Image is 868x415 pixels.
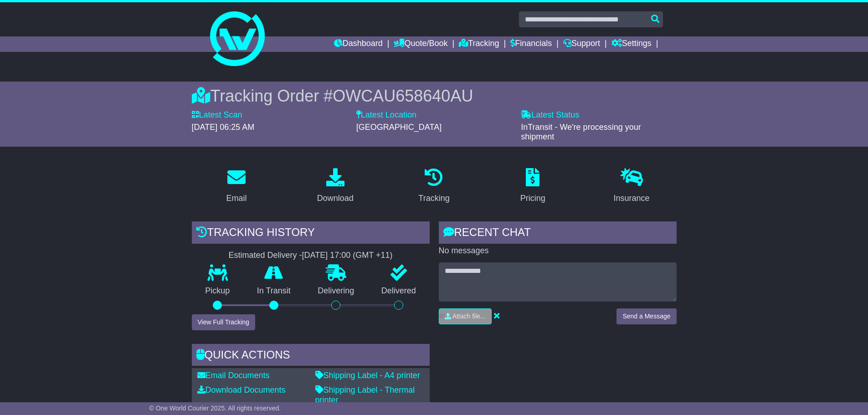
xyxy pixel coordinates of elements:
p: In Transit [243,286,304,296]
a: Email Documents [197,371,270,380]
span: InTransit - We're processing your shipment [521,123,641,142]
a: Email [220,165,252,208]
a: Download [311,165,360,208]
p: Delivered [368,286,430,296]
a: Tracking [412,165,455,208]
div: Estimated Delivery - [192,251,430,261]
div: [DATE] 17:00 (GMT +11) [302,251,393,261]
a: Download Documents [197,385,286,395]
div: Tracking history [192,221,430,246]
a: Settings [611,36,652,52]
a: Financials [510,36,552,52]
a: Tracking [459,36,499,52]
label: Latest Status [521,110,579,120]
div: Download [317,192,354,205]
a: Dashboard [334,36,383,52]
a: Support [563,36,600,52]
button: Send a Message [616,308,676,324]
div: Quick Actions [192,344,430,369]
a: Insurance [608,165,656,208]
div: Tracking Order # [192,86,677,106]
span: [GEOGRAPHIC_DATA] [356,123,442,132]
div: RECENT CHAT [439,221,677,246]
a: Pricing [514,165,551,208]
button: View Full Tracking [192,314,255,330]
div: Tracking [418,192,449,205]
p: No messages [439,246,677,256]
a: Shipping Label - A4 printer [315,371,420,380]
label: Latest Scan [192,110,242,120]
label: Latest Location [356,110,416,120]
span: © One World Courier 2025. All rights reserved. [149,405,281,412]
a: Quote/Book [394,36,447,52]
div: Insurance [614,192,650,205]
div: Email [226,192,247,205]
p: Pickup [192,286,244,296]
span: OWCAU658640AU [333,87,473,105]
a: Shipping Label - Thermal printer [315,385,415,405]
p: Delivering [304,286,368,296]
div: Pricing [520,192,545,205]
span: [DATE] 06:25 AM [192,123,255,132]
